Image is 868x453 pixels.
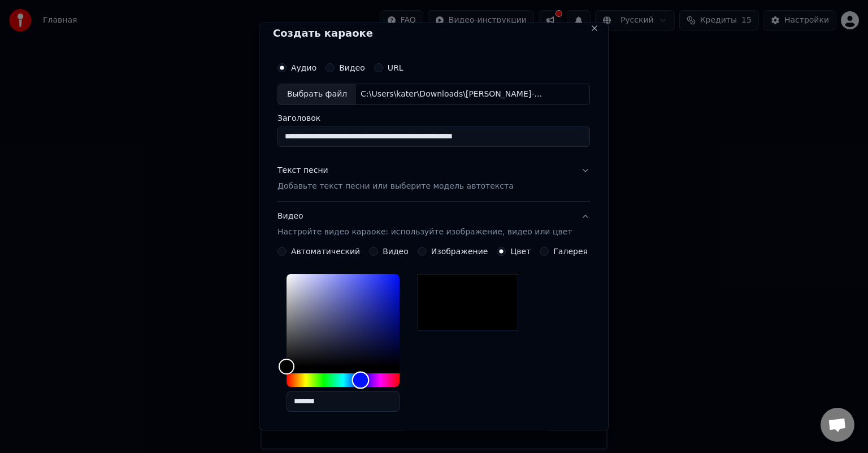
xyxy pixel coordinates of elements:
[277,165,328,176] div: Текст песни
[277,202,590,247] button: ВидеоНастройте видео караоке: используйте изображение, видео или цвет
[277,211,572,238] div: Видео
[278,84,356,104] div: Выбрать файл
[356,89,548,100] div: C:\Users\kater\Downloads\[PERSON_NAME]-_S_Dnjom_Rozhdeniya_minus_64073852 [music].mp3
[383,247,409,255] label: Видео
[287,274,400,367] div: Color
[511,247,531,255] label: Цвет
[388,64,403,72] label: URL
[277,181,514,192] p: Добавьте текст песни или выберите модель автотекста
[277,156,590,201] button: Текст песниДобавьте текст песни или выберите модель автотекста
[291,247,360,255] label: Автоматический
[339,64,365,72] label: Видео
[287,373,400,387] div: Hue
[291,64,316,72] label: Аудио
[277,114,590,122] label: Заголовок
[273,28,594,38] h2: Создать караоке
[277,226,572,238] p: Настройте видео караоке: используйте изображение, видео или цвет
[431,247,488,255] label: Изображение
[554,247,588,255] label: Галерея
